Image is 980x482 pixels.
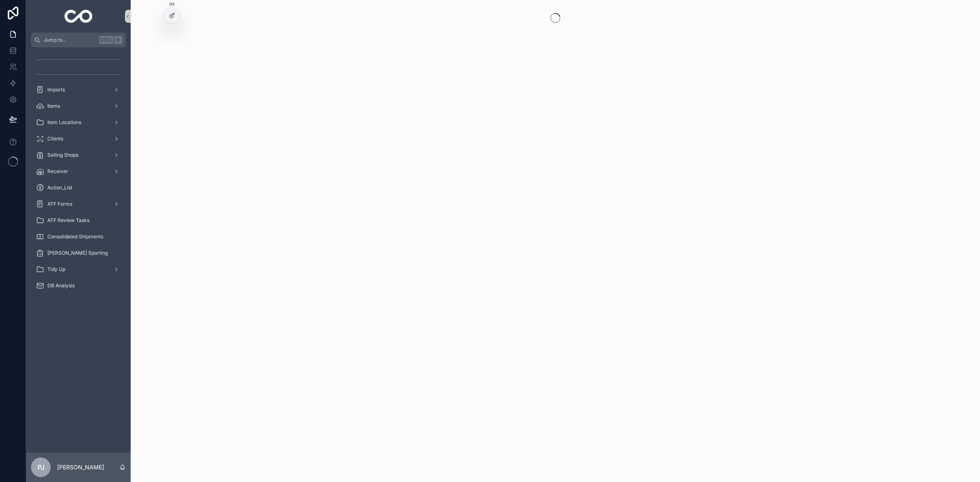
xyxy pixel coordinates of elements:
[31,99,126,113] a: Items
[31,262,126,277] a: Tidy Up
[38,462,45,472] span: PJ
[47,103,60,109] span: Items
[31,229,126,244] a: Consolidated Shipments
[31,131,126,146] a: Clients
[99,36,114,44] span: Ctrl
[47,87,65,93] span: Imports
[31,148,126,162] a: Selling Shops
[47,135,63,142] span: Clients
[115,37,122,43] span: K
[47,152,78,158] span: Selling Shops
[47,282,75,289] span: DB Analysis
[47,119,81,126] span: Item Locations
[31,197,126,211] a: ATF Forms
[47,217,89,224] span: ATF Review Tasks
[31,180,126,195] a: Action_List
[47,250,108,256] span: [PERSON_NAME] Sporting
[31,82,126,97] a: Imports
[31,115,126,130] a: Item Locations
[65,10,93,23] img: App logo
[31,33,126,47] button: Jump to...CtrlK
[47,184,72,191] span: Action_List
[47,266,65,273] span: Tidy Up
[31,213,126,228] a: ATF Review Tasks
[31,278,126,293] a: DB Analysis
[47,168,68,175] span: Receiver
[26,47,131,304] div: scrollable content
[44,37,96,43] span: Jump to...
[47,233,103,240] span: Consolidated Shipments
[57,463,104,471] p: [PERSON_NAME]
[31,246,126,260] a: [PERSON_NAME] Sporting
[31,164,126,179] a: Receiver
[47,201,72,207] span: ATF Forms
